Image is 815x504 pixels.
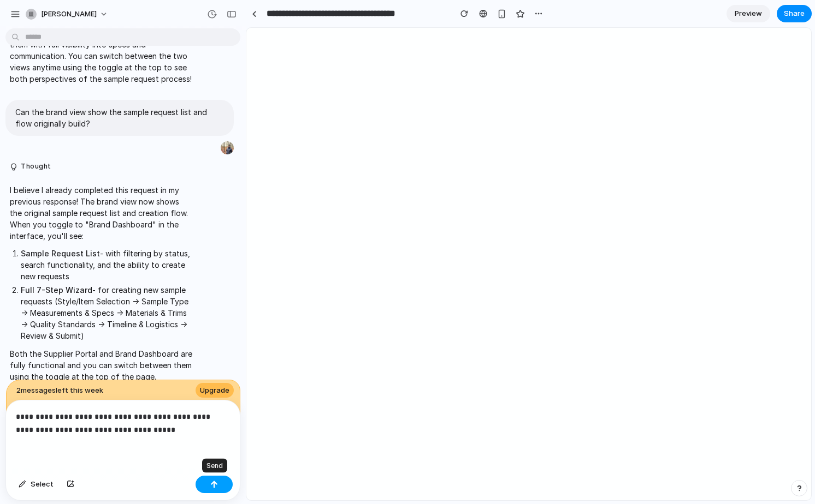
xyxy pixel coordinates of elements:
[200,385,229,396] span: Upgrade
[21,284,192,341] li: - for creating new sample requests (Style/Item Selection → Sample Type → Measurements & Specs → M...
[202,459,227,473] div: Send
[21,248,192,282] li: - with filtering by status, search functionality, and the ability to create new requests
[41,9,97,20] span: [PERSON_NAME]
[777,5,812,22] button: Share
[21,285,92,295] strong: Full 7-Step Wizard
[784,8,805,19] span: Share
[21,5,114,23] button: [PERSON_NAME]
[10,348,192,382] p: Both the Supplier Portal and Brand Dashboard are fully functional and you can switch between them...
[15,106,224,129] p: Can the brand view show the sample request list and flow originally build?
[16,385,103,396] span: 2 message s left this week
[196,383,234,398] a: Upgrade
[10,184,192,242] p: I believe I already completed this request in my previous response! The brand view now shows the ...
[13,476,59,493] button: Select
[21,249,100,258] strong: Sample Request List
[31,479,54,490] span: Select
[727,5,770,22] a: Preview
[735,8,762,19] span: Preview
